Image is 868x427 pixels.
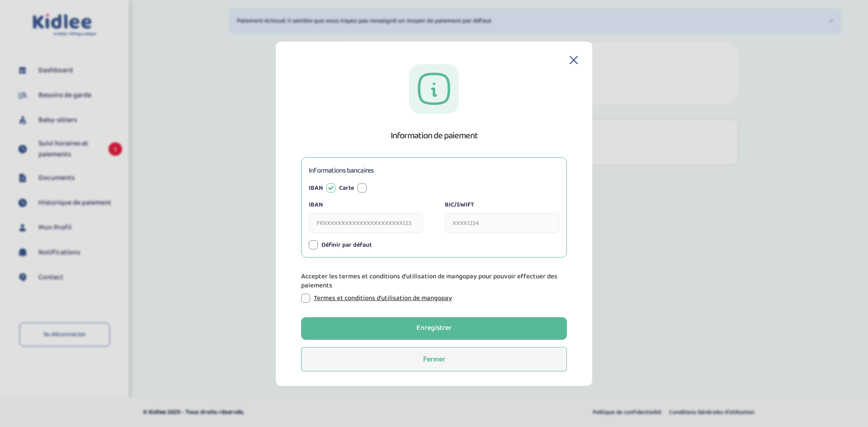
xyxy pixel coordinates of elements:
[309,165,373,176] h3: Informations bancaires
[321,240,372,250] label: Définir par défaut
[309,183,323,193] label: IBAN
[309,213,423,233] input: FRXXXXXXXXXXXXXXXXXXXXXX123
[416,323,452,333] div: Enregistrer
[301,347,567,371] button: Fermer
[339,183,354,193] label: Carte
[445,200,559,210] label: BIC/SWIFT
[391,128,478,143] h1: Information de paiement
[301,272,567,290] p: Accepter les termes et conditions d'utilisation de mangopay pour pouvoir effectuer des paiements
[309,200,423,210] label: IBAN
[314,294,452,303] a: Termes et conditions d'utilisation de mangopay
[445,213,559,233] input: XXXX1234
[301,317,567,340] button: Enregistrer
